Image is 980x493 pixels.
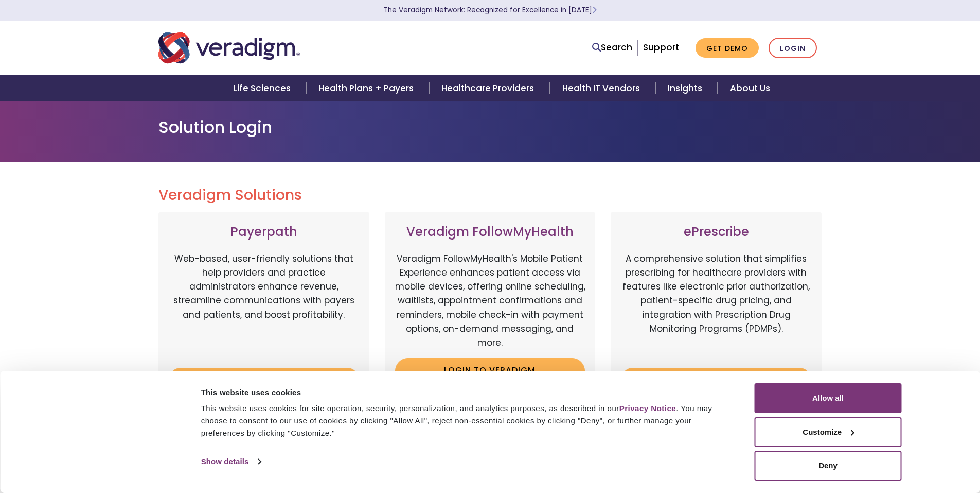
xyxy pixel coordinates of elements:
h3: ePrescribe [621,225,811,240]
h3: Payerpath [169,225,359,240]
a: Login to Payerpath [169,368,359,392]
a: Insights [655,75,718,101]
a: About Us [718,75,782,101]
a: Get Demo [696,38,759,58]
h3: Veradigm FollowMyHealth [395,225,585,240]
a: Life Sciences [221,75,306,101]
a: Show details [201,454,261,469]
a: Login to ePrescribe [621,368,811,392]
a: Health Plans + Payers [306,75,429,101]
button: Customize [755,417,902,447]
button: Deny [755,451,902,481]
h1: Solution Login [158,117,822,137]
a: The Veradigm Network: Recognized for Excellence in [DATE]Learn More [384,5,597,15]
p: Web-based, user-friendly solutions that help providers and practice administrators enhance revenu... [169,252,359,360]
img: Veradigm logo [158,31,300,65]
p: Veradigm FollowMyHealth's Mobile Patient Experience enhances patient access via mobile devices, o... [395,252,585,350]
a: Support [643,41,679,54]
span: Learn More [592,5,597,15]
a: Privacy Notice [619,404,676,413]
a: Login [769,38,817,59]
button: Allow all [755,383,902,413]
div: This website uses cookies [201,386,732,399]
a: Login to Veradigm FollowMyHealth [395,358,585,392]
div: This website uses cookies for site operation, security, personalization, and analytics purposes, ... [201,402,732,439]
p: A comprehensive solution that simplifies prescribing for healthcare providers with features like ... [621,252,811,360]
a: Search [592,41,632,55]
h2: Veradigm Solutions [158,186,822,204]
a: Health IT Vendors [550,75,655,101]
a: Healthcare Providers [429,75,549,101]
